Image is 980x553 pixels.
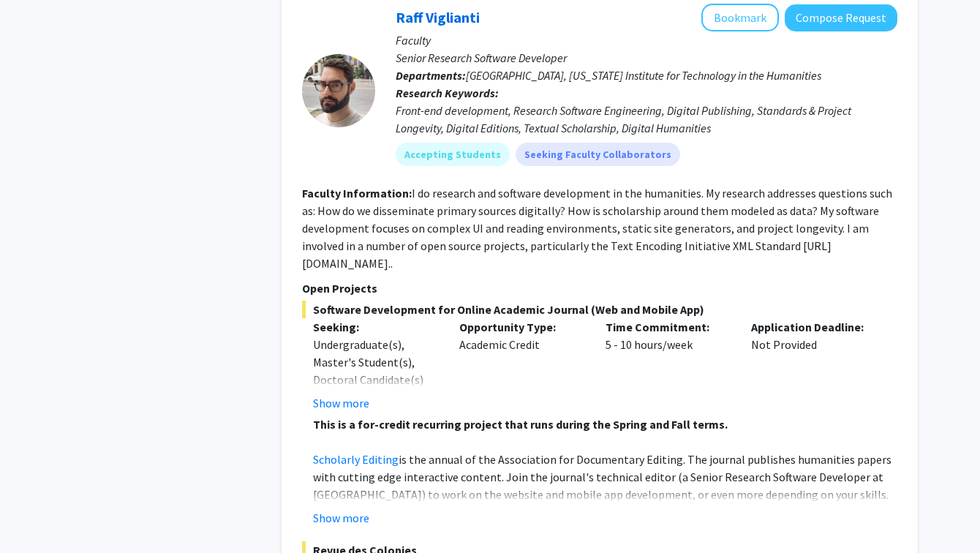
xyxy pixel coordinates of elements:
[740,318,886,412] div: Not Provided
[302,186,892,271] fg-read-more: I do research and software development in the humanities. My research addresses questions such as...
[466,68,821,83] span: [GEOGRAPHIC_DATA], [US_STATE] Institute for Technology in the Humanities
[313,336,437,424] div: Undergraduate(s), Master's Student(s), Doctoral Candidate(s) (PhD, MD, DMD, PharmD, etc.)
[396,143,510,166] mat-chip: Accepting Students
[396,49,897,67] p: Senior Research Software Developer
[11,487,62,542] iframe: Chat
[313,394,369,412] button: Show more
[751,318,875,336] p: Application Deadline:
[785,4,897,31] button: Compose Request to Raff Viglianti
[459,318,584,336] p: Opportunity Type:
[516,143,680,166] mat-chip: Seeking Faculty Collaborators
[606,318,730,336] p: Time Commitment:
[302,301,897,318] span: Software Development for Online Academic Journal (Web and Mobile App)
[302,186,412,200] b: Faculty Information:
[302,279,897,297] p: Open Projects
[313,417,728,432] strong: This is a for-credit recurring project that runs during the Spring and Fall terms.
[396,102,897,137] div: Front-end development, Research Software Engineering, Digital Publishing, Standards & Project Lon...
[396,68,466,83] b: Departments:
[313,509,369,527] button: Show more
[396,8,480,26] a: Raff Viglianti
[396,31,897,49] p: Faculty
[396,86,499,100] b: Research Keywords:
[313,452,399,467] a: Scholarly Editing
[313,318,437,336] p: Seeking:
[701,4,779,31] button: Add Raff Viglianti to Bookmarks
[448,318,595,412] div: Academic Credit
[595,318,741,412] div: 5 - 10 hours/week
